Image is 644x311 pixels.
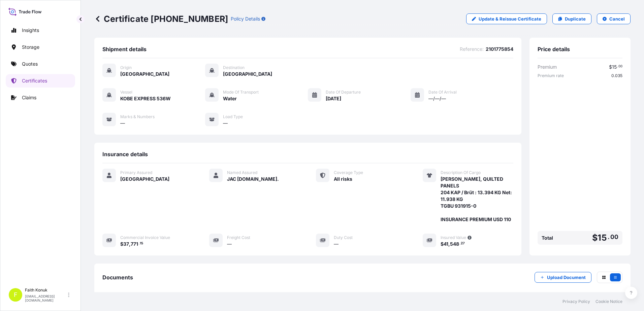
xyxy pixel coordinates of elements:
[609,65,612,69] span: $
[22,94,36,101] p: Claims
[120,176,169,182] span: [GEOGRAPHIC_DATA]
[120,120,125,127] span: —
[140,242,143,245] span: 15
[608,235,610,239] span: .
[326,95,341,102] span: [DATE]
[334,170,363,175] span: Coverage Type
[479,15,541,22] p: Update & Reissue Certificate
[123,242,129,246] span: 37
[428,95,446,102] span: —/—/—
[466,13,547,24] a: Update & Reissue Certificate
[542,235,553,241] span: Total
[6,91,75,104] a: Claims
[562,299,590,304] a: Privacy Policy
[618,65,622,68] span: 00
[129,242,131,246] span: ,
[6,24,75,37] a: Insights
[611,73,622,78] span: 0.035
[22,44,39,50] p: Storage
[461,242,465,245] span: 27
[441,242,444,246] span: $
[14,291,18,298] span: F
[597,13,631,24] button: Cancel
[450,242,459,246] span: 548
[547,274,586,281] p: Upload Document
[598,234,607,242] span: 15
[223,65,245,70] span: Destination
[120,95,171,102] span: KOBE EXPRESS 536W
[538,64,557,70] span: Premium
[120,71,169,77] span: [GEOGRAPHIC_DATA]
[460,46,484,53] span: Reference :
[25,287,67,293] p: Faith Konuk
[223,71,272,77] span: [GEOGRAPHIC_DATA]
[227,241,232,247] span: —
[94,13,228,24] p: Certificate [PHONE_NUMBER]
[131,242,138,246] span: 771
[595,299,622,304] a: Cookie Notice
[535,272,591,283] button: Upload Document
[486,46,513,53] span: 2101775854
[22,27,39,34] p: Insights
[612,65,617,69] span: 15
[120,114,155,119] span: Marks & Numbers
[552,13,591,24] a: Duplicate
[223,90,259,95] span: Mode of Transport
[459,242,460,245] span: .
[227,235,250,240] span: Freight Cost
[334,176,352,182] span: All risks
[609,15,625,22] p: Cancel
[22,77,47,84] p: Certificates
[441,170,481,175] span: Description Of Cargo
[227,176,279,182] span: JAC [DOMAIN_NAME].
[538,73,564,78] span: Premium rate
[120,90,132,95] span: Vessel
[428,90,457,95] span: Date of Arrival
[592,234,598,242] span: $
[326,90,361,95] span: Date of Departure
[227,170,257,175] span: Named Assured
[610,235,618,239] span: 00
[334,235,353,240] span: Duty Cost
[120,242,123,246] span: $
[441,176,513,223] span: [PERSON_NAME], QUILTED PANELS 204 KAP / Brüt : 13.394 KG Net: 11.938 KG TGBU 931915-0 INSURANCE P...
[120,235,170,240] span: Commercial Invoice Value
[334,241,339,247] span: —
[25,294,67,302] p: [EMAIL_ADDRESS][DOMAIN_NAME]
[120,170,152,175] span: Primary Assured
[538,46,570,53] span: Price details
[6,40,75,54] a: Storage
[223,114,243,119] span: Load Type
[444,242,448,246] span: 41
[102,46,147,53] span: Shipment details
[231,15,260,22] p: Policy Details
[102,274,133,281] span: Documents
[138,242,139,245] span: .
[223,120,228,127] span: —
[448,242,450,246] span: ,
[120,65,132,70] span: Origin
[6,57,75,71] a: Quotes
[223,95,237,102] span: Water
[6,74,75,88] a: Certificates
[102,151,148,158] span: Insurance details
[565,15,586,22] p: Duplicate
[22,61,38,67] p: Quotes
[441,235,466,240] span: Insured Value
[617,65,618,68] span: .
